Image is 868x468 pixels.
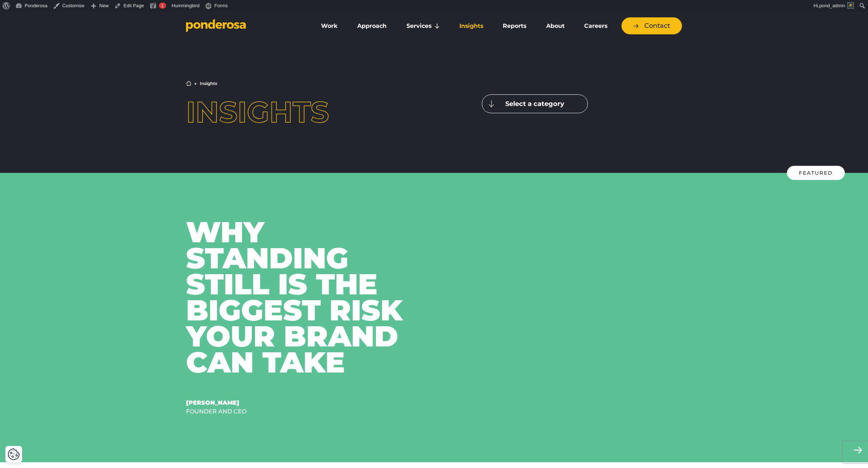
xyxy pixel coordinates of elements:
span: Insights [186,94,329,129]
a: Approach [349,18,395,34]
li: Insights [200,81,217,86]
a: Insights [451,18,492,34]
a: Go to homepage [186,19,302,33]
span: pond_admin [819,3,845,8]
button: Cookie Settings [8,448,20,460]
img: Revisit consent button [8,448,20,460]
span: 1 [161,3,164,8]
button: Select a category [482,94,588,113]
div: Featured [787,166,845,180]
div: [PERSON_NAME] [186,399,429,407]
a: About [538,18,573,34]
a: Work [313,18,346,34]
a: Reports [494,18,535,34]
a: Services [398,18,448,34]
li: ▶︎ [194,81,197,86]
div: Founder and CEO [186,407,429,416]
a: Home [186,81,191,86]
a: Contact [621,17,682,34]
a: Careers [576,18,616,34]
div: Why Standing Still Is The Biggest Risk Your Brand Can Take [186,219,429,375]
